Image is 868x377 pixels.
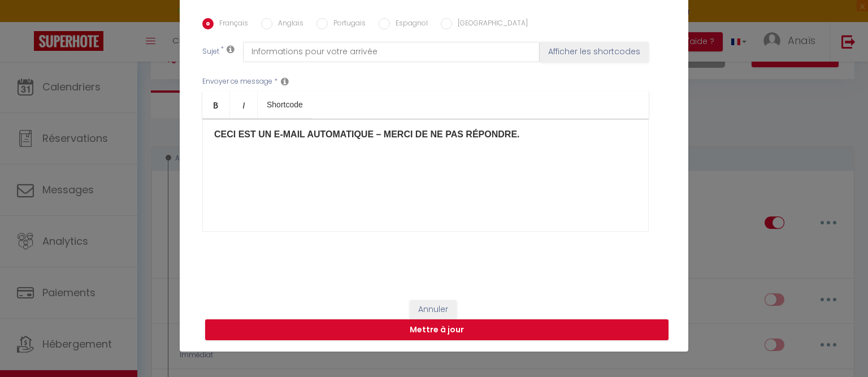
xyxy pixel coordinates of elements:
i: Subject [227,45,235,54]
p: ​ [214,173,637,187]
a: Italic [230,91,258,118]
button: Mettre à jour [205,319,669,341]
a: Shortcode [258,91,312,118]
p: ​ [214,128,637,141]
strong: CECI EST UN E-MAIL AUTOMATIQUE – MERCI DE NE PAS RÉPONDRE. [214,129,520,139]
i: Message [281,77,289,86]
label: Anglais [272,18,303,31]
label: [GEOGRAPHIC_DATA] [452,18,528,31]
p: ​ [214,150,637,164]
a: Bold [202,91,230,118]
button: Afficher les shortcodes [540,42,649,62]
p: ​ [214,196,637,209]
label: Portugais [328,18,366,31]
label: Français [214,18,248,31]
button: Ouvrir le widget de chat LiveChat [9,5,43,38]
label: Sujet [202,46,219,58]
label: Espagnol [390,18,428,31]
label: Envoyer ce message [202,76,272,87]
button: Annuler [410,300,457,319]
